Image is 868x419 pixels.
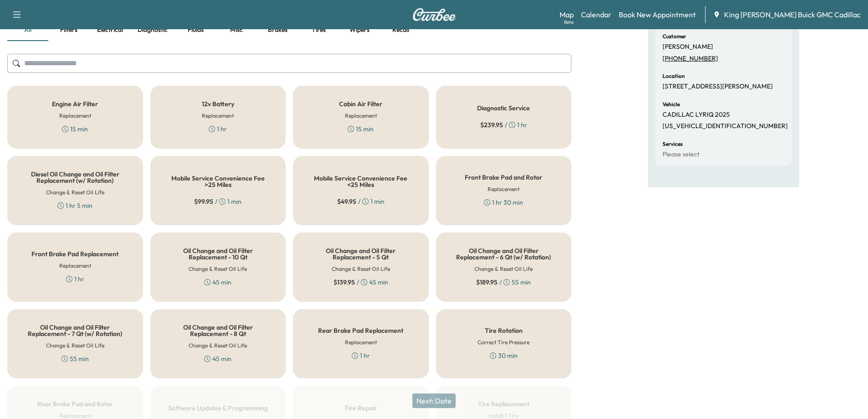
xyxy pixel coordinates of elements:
div: 1 hr [352,351,370,360]
button: Tires [298,19,339,41]
button: Wipers [339,19,380,41]
div: / 1 min [337,197,385,206]
h6: Replacement [345,338,377,347]
h6: Services [663,141,683,147]
div: 1 hr 30 min [484,198,523,207]
h5: Oil Change and Oil Filter Replacement - 7 Qt (w/ Rotation) [22,324,128,337]
div: basic tabs example [7,19,571,41]
p: [US_VEHICLE_IDENTIFICATION_NUMBER] [663,122,788,130]
a: Calendar [581,9,611,20]
span: $ 49.95 [337,197,356,206]
h5: Mobile Service Convenience Fee <25 Miles [308,175,414,188]
h6: Correct Tire Pressure [478,338,529,347]
div: 15 min [62,124,88,134]
button: Recall [380,19,421,41]
h6: Change & Reset Oil Life [474,265,533,273]
h6: Location [663,73,685,79]
h6: Replacement [59,112,91,120]
div: 45 min [204,278,231,287]
h5: Tire Rotation [485,327,523,334]
h6: Change & Reset Oil Life [332,265,390,273]
a: MapBeta [560,9,574,20]
div: 30 min [490,351,518,360]
div: 45 min [204,354,231,363]
p: Please select [663,150,699,159]
h6: Change & Reset Oil Life [46,341,104,350]
h6: Replacement [345,112,377,120]
p: [PERSON_NAME] [663,43,713,51]
span: $ 139.95 [334,278,355,287]
h5: Cabin Air Filter [339,101,382,107]
h6: Customer [663,34,686,39]
h5: Oil Change and Oil Filter Replacement - 6 Qt (w/ Rotation) [451,248,557,260]
h5: Engine Air Filter [52,101,98,107]
h6: Change & Reset Oil Life [46,188,104,197]
h5: Front Brake Pad and Rotor [465,174,542,181]
h6: Change & Reset Oil Life [189,265,247,273]
h5: Mobile Service Convenience Fee >25 Miles [165,175,271,188]
div: 15 min [348,124,374,134]
h6: Replacement [59,262,91,270]
button: Diagnostic [130,19,175,41]
h6: Replacement [488,185,519,193]
h5: Diagnostic Service [477,105,530,111]
div: Beta [564,19,574,26]
div: / 1 hr [480,120,527,129]
div: 1 hr [66,274,84,284]
h5: Oil Change and Oil Filter Replacement - 8 Qt [165,324,271,337]
a: Book New Appointment [619,9,696,20]
span: King [PERSON_NAME] Buick GMC Cadillac [724,9,861,20]
button: Electrical [89,19,130,41]
span: $ 189.95 [476,278,498,287]
button: Fluids [175,19,216,41]
h5: Oil Change and Oil Filter Replacement - 5 Qt [308,248,414,260]
h5: 12v Battery [202,101,234,107]
h6: Vehicle [663,102,680,107]
img: Curbee Logo [412,8,456,21]
h6: Change & Reset Oil Life [189,341,247,350]
div: 1 hr 5 min [57,201,92,210]
button: all [7,19,48,41]
div: / 45 min [334,278,388,287]
h5: Diesel Oil Change and Oil Filter Replacement (w/ Rotation) [22,171,128,184]
h6: Replacement [202,112,234,120]
a: [PHONE_NUMBER] [663,54,726,62]
p: CADILLAC LYRIQ 2025 [663,111,730,119]
button: Filters [48,19,89,41]
button: Brakes [257,19,298,41]
h5: Front Brake Pad Replacement [31,251,118,257]
span: $ 99.95 [194,197,213,206]
div: 55 min [62,354,89,363]
button: Misc [216,19,257,41]
h5: Rear Brake Pad Replacement [318,327,403,334]
div: / 55 min [476,278,531,287]
div: 1 hr [209,124,227,134]
h5: Oil Change and Oil Filter Replacement - 10 Qt [165,248,271,260]
span: $ 239.95 [480,120,503,129]
p: [STREET_ADDRESS][PERSON_NAME] [663,83,773,91]
div: / 1 min [194,197,241,206]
